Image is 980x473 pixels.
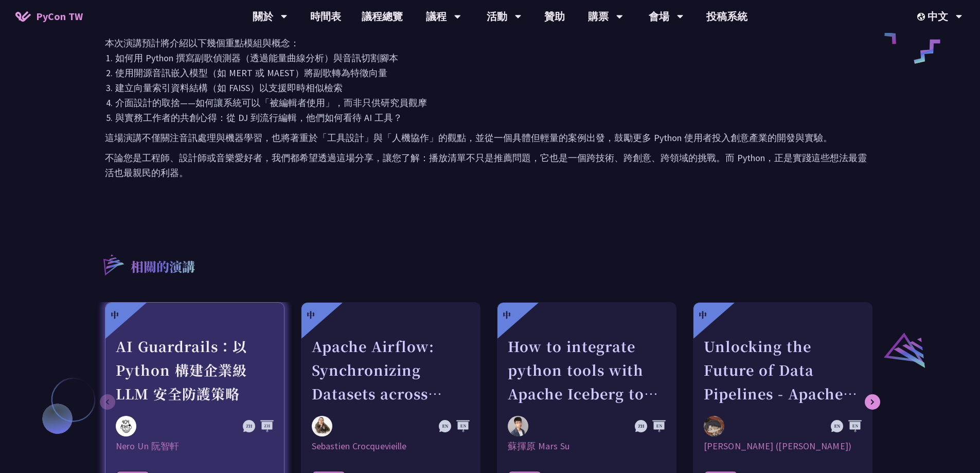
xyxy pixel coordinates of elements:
[312,335,470,406] div: Apache Airflow: Synchronizing Datasets across Multiple instances
[312,440,470,452] div: Sebastien Crocquevieille
[116,440,274,452] div: Nero Un 阮智軒
[131,257,195,278] p: 相關的演講
[111,309,119,321] div: 中
[699,309,707,321] div: 中
[508,440,666,452] div: 蘇揮原 Mars Su
[503,309,511,321] div: 中
[704,335,862,406] div: Unlocking the Future of Data Pipelines - Apache Airflow 3
[508,335,666,406] div: How to integrate python tools with Apache Iceberg to build ETLT pipeline on Shift-Left Architecture
[704,416,724,436] img: 李唯 (Wei Lee)
[116,416,136,436] img: Nero Un 阮智軒
[312,416,332,436] img: Sebastien Crocquevieille
[105,36,875,50] p: 本次演講預計將介紹以下幾個重點模組與概念：
[704,440,862,452] div: [PERSON_NAME] ([PERSON_NAME])
[508,416,528,436] img: 蘇揮原 Mars Su
[5,4,93,29] a: PyCon TW
[917,13,928,21] img: Locale Icon
[115,65,875,80] li: 使用開源音訊嵌入模型（如 MERT 或 MAEST）將副歌轉為特徵向量
[307,309,315,321] div: 中
[15,11,31,22] img: Home icon of PyCon TW 2025
[115,110,875,125] li: 與實務工作者的共創心得：從 DJ 到流行編輯，他們如何看待 AI 工具？
[88,239,138,289] img: r3.8d01567.svg
[105,150,875,180] p: 不論您是工程師、設計師或音樂愛好者，我們都希望透過這場分享，讓您了解：播放清單不只是推薦問題，它也是一個跨技術、跨創意、跨領域的挑戰。而 Python，正是實踐這些想法最靈活也最親民的利器。
[115,80,875,95] li: 建立向量索引資料結構（如 FAISS）以支援即時相似檢索
[115,95,875,110] li: 介面設計的取捨——如何讓系統可以「被編輯者使用」，而非只供研究員觀摩
[116,335,274,406] div: AI Guardrails：以 Python 構建企業級 LLM 安全防護策略
[105,130,875,145] p: 這場演講不僅關注音訊處理與機器學習，也將著重於「工具設計」與「人機協作」的觀點，並從一個具體但輕量的案例出發，鼓勵更多 Python 使用者投入創意產業的開發與實驗。
[115,50,875,65] li: 如何用 Python 撰寫副歌偵測器（透過能量曲線分析）與音訊切割腳本
[36,9,83,24] span: PyCon TW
